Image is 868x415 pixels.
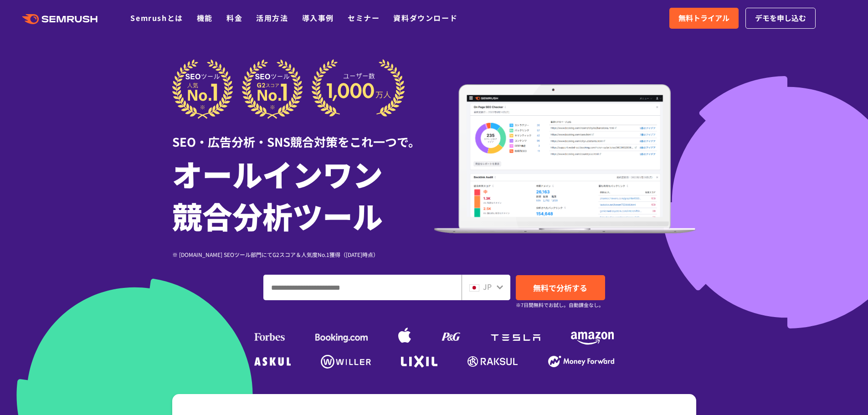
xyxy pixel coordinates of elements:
a: 無料トライアル [669,8,739,29]
small: ※7日間無料でお試し。自動課金なし。 [516,301,604,309]
a: セミナー [348,12,380,23]
a: 無料で分析する [516,275,605,300]
a: 機能 [197,12,213,23]
div: SEO・広告分析・SNS競合対策をこれ一つで。 [172,119,434,150]
a: 導入事例 [302,12,334,23]
input: ドメイン、キーワードまたはURLを入力してください [264,275,461,300]
span: 無料で分析する [533,282,587,293]
span: デモを申し込む [755,12,806,24]
a: 料金 [226,12,242,23]
span: JP [483,281,492,292]
a: 資料ダウンロード [393,12,457,23]
a: Semrushとは [130,12,183,23]
h1: オールインワン 競合分析ツール [172,153,434,236]
span: 無料トライアル [678,12,729,24]
div: ※ [DOMAIN_NAME] SEOツール部門にてG2スコア＆人気度No.1獲得（[DATE]時点） [172,250,434,259]
a: デモを申し込む [745,8,816,29]
a: 活用方法 [256,12,288,23]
